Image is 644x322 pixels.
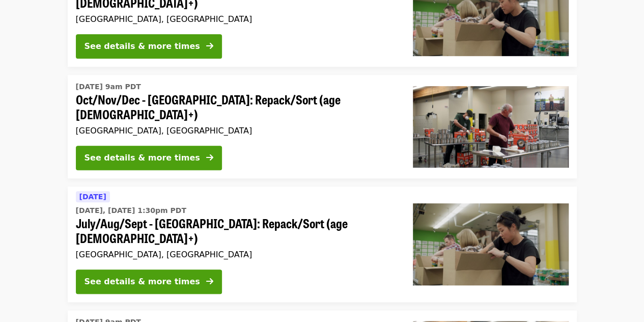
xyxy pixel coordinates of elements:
[206,277,213,286] i: arrow-right icon
[76,34,222,59] button: See details & more times
[76,270,222,294] button: See details & more times
[76,82,141,92] time: [DATE] 9am PDT
[76,92,397,122] span: Oct/Nov/Dec - [GEOGRAPHIC_DATA]: Repack/Sort (age [DEMOGRAPHIC_DATA]+)
[76,216,397,246] span: July/Aug/Sept - [GEOGRAPHIC_DATA]: Repack/Sort (age [DEMOGRAPHIC_DATA]+)
[76,126,397,136] div: [GEOGRAPHIC_DATA], [GEOGRAPHIC_DATA]
[85,40,200,52] div: See details & more times
[76,146,222,170] button: See details & more times
[68,186,577,302] a: See details for "July/Aug/Sept - Portland: Repack/Sort (age 8+)"
[206,41,213,51] i: arrow-right icon
[85,152,200,164] div: See details & more times
[206,153,213,163] i: arrow-right icon
[76,250,397,259] div: [GEOGRAPHIC_DATA], [GEOGRAPHIC_DATA]
[76,14,397,24] div: [GEOGRAPHIC_DATA], [GEOGRAPHIC_DATA]
[413,86,569,168] img: Oct/Nov/Dec - Portland: Repack/Sort (age 16+) organized by Oregon Food Bank
[68,75,577,178] a: See details for "Oct/Nov/Dec - Portland: Repack/Sort (age 16+)"
[413,203,569,285] img: July/Aug/Sept - Portland: Repack/Sort (age 8+) organized by Oregon Food Bank
[79,193,106,201] span: [DATE]
[76,205,186,216] time: [DATE], [DATE] 1:30pm PDT
[85,276,200,288] div: See details & more times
